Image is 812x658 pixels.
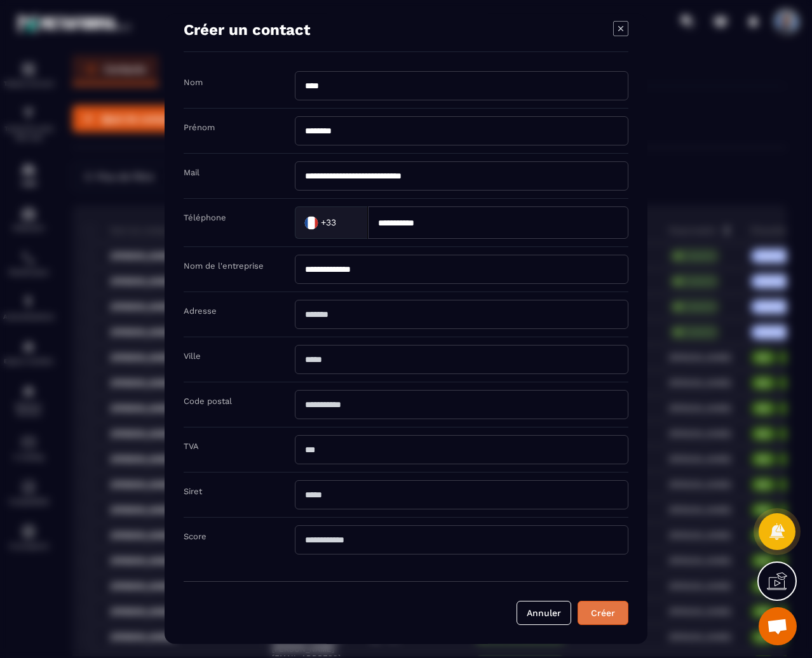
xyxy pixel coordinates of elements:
div: Ouvrir le chat [759,607,797,645]
label: Mail [184,168,200,177]
button: Annuler [517,601,571,625]
label: Nom [184,77,203,87]
input: Search for option [339,213,355,232]
label: Ville [184,351,201,361]
label: Téléphone [184,213,226,222]
span: +33 [321,217,336,229]
label: Siret [184,487,202,496]
label: Score [184,532,206,541]
label: Prénom [184,123,215,132]
img: Country Flag [299,210,324,235]
h4: Créer un contact [184,21,310,39]
button: Créer [578,601,628,625]
label: Adresse [184,306,217,316]
label: TVA [184,441,199,451]
label: Code postal [184,396,232,406]
label: Nom de l'entreprise [184,261,264,271]
div: Search for option [295,206,368,239]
